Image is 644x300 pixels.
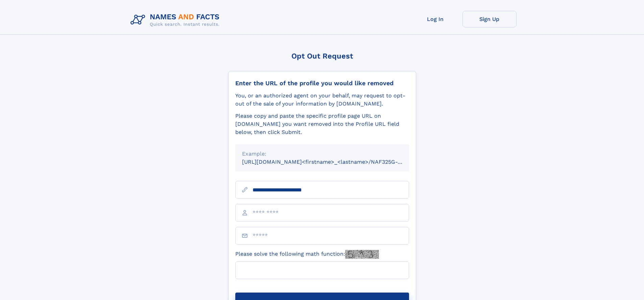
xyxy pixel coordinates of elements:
label: Please solve the following math function: [235,250,379,259]
small: [URL][DOMAIN_NAME]<firstname>_<lastname>/NAF325G-xxxxxxxx [242,159,422,165]
a: Log In [408,11,462,27]
div: Opt Out Request [228,52,416,60]
div: Please copy and paste the specific profile page URL on [DOMAIN_NAME] you want removed into the Pr... [235,112,409,136]
img: Logo Names and Facts [128,11,225,29]
div: You, or an authorized agent on your behalf, may request to opt-out of the sale of your informatio... [235,92,409,108]
div: Example: [242,150,402,158]
a: Sign Up [462,11,517,27]
div: Enter the URL of the profile you would like removed [235,79,409,87]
